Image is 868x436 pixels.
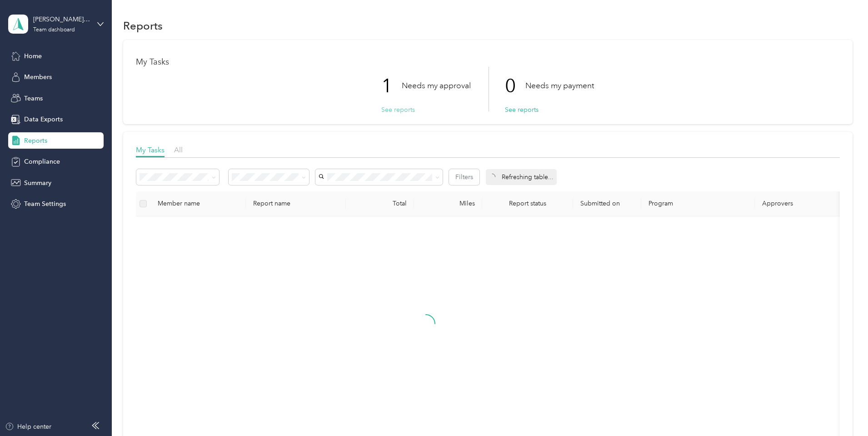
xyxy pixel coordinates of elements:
[158,200,239,207] div: Member name
[402,80,471,91] p: Needs my approval
[136,145,165,154] span: My Tasks
[174,145,183,154] span: All
[150,191,246,216] th: Member name
[817,385,868,436] iframe: Everlance-gr Chat Button Frame
[24,94,43,103] span: Teams
[573,191,641,216] th: Submitted on
[489,200,566,207] span: Report status
[246,191,346,216] th: Report name
[525,80,594,91] p: Needs my payment
[486,169,557,185] div: Refreshing table...
[505,105,539,115] button: See reports
[24,136,47,145] span: Reports
[449,169,479,185] button: Filters
[33,27,75,33] div: Team dashboard
[381,105,415,115] button: See reports
[421,200,475,207] div: Miles
[24,51,42,61] span: Home
[24,199,66,209] span: Team Settings
[505,67,525,105] p: 0
[24,72,52,82] span: Members
[755,191,846,216] th: Approvers
[24,178,51,188] span: Summary
[123,21,163,30] h1: Reports
[24,157,60,166] span: Compliance
[24,115,63,124] span: Data Exports
[381,67,402,105] p: 1
[353,200,407,207] div: Total
[136,57,840,67] h1: My Tasks
[5,422,51,431] button: Help center
[33,15,90,24] div: [PERSON_NAME] team
[641,191,755,216] th: Program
